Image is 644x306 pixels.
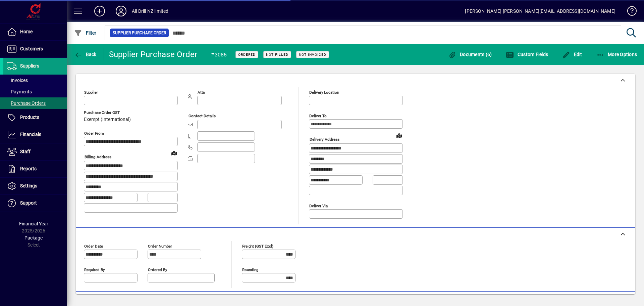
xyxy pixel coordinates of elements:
span: Reports [20,166,37,171]
span: Payments [7,89,32,94]
button: Filter [72,27,98,39]
span: Documents (6) [448,52,492,57]
mat-label: Order number [148,244,172,248]
mat-label: Rounding [242,267,258,272]
app-page-header-button: Back [67,48,104,60]
a: View on map [169,147,179,158]
button: Profile [110,5,132,17]
mat-label: Deliver via [309,203,328,208]
a: Purchase Orders [3,97,67,109]
span: Package [24,235,43,241]
a: Products [3,109,67,126]
span: Purchase Orders [7,100,46,106]
a: Home [3,24,67,40]
span: Ordered [238,52,256,57]
mat-label: Attn [198,90,205,95]
span: Not Invoiced [299,52,326,57]
button: Custom Fields [504,48,550,60]
a: Staff [3,143,67,160]
span: Financials [20,132,41,137]
span: More Options [596,52,637,57]
mat-label: Delivery Location [309,90,339,95]
span: Not Filled [266,52,288,57]
span: Home [20,29,33,34]
mat-label: Freight (GST excl) [242,244,273,248]
span: Exempt (International) [84,117,131,122]
button: More Options [595,48,639,60]
mat-label: Order from [84,131,104,136]
span: Custom Fields [506,52,548,57]
span: Back [74,52,97,57]
mat-label: Deliver To [309,114,327,118]
mat-label: Required by [84,267,105,272]
div: All Drill NZ limited [132,6,169,16]
span: Supplier Purchase Order [113,30,166,36]
span: Financial Year [19,221,48,226]
a: Knowledge Base [622,1,636,23]
button: Documents (6) [447,48,494,60]
mat-label: Order date [84,244,103,248]
span: Filter [74,30,97,36]
span: Products [20,115,39,120]
button: Edit [560,48,584,60]
mat-label: Ordered by [148,267,167,272]
span: Support [20,200,37,206]
span: Purchase Order GST [84,111,131,115]
span: Staff [20,149,31,154]
span: Customers [20,46,43,51]
span: Settings [20,183,37,188]
a: Support [3,195,67,212]
button: Back [72,48,98,60]
a: Invoices [3,75,67,86]
button: Add [89,5,110,17]
div: [PERSON_NAME] [PERSON_NAME][EMAIL_ADDRESS][DOMAIN_NAME] [465,6,615,16]
mat-label: Supplier [84,90,98,95]
a: Reports [3,161,67,177]
span: Suppliers [20,63,39,69]
a: Payments [3,86,67,97]
a: Settings [3,178,67,194]
span: Edit [562,52,582,57]
span: Invoices [7,78,28,83]
div: #3085 [211,49,227,60]
a: Financials [3,126,67,143]
a: Customers [3,41,67,57]
a: View on map [394,130,405,141]
div: Supplier Purchase Order [109,49,198,60]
